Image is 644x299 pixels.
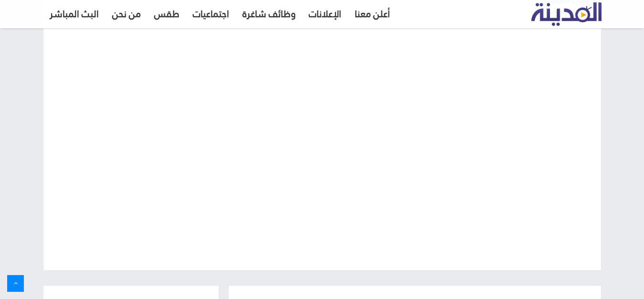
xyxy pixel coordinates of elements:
[531,2,602,26] img: تلفزيون المدينة
[531,3,602,26] a: تلفزيون المدينة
